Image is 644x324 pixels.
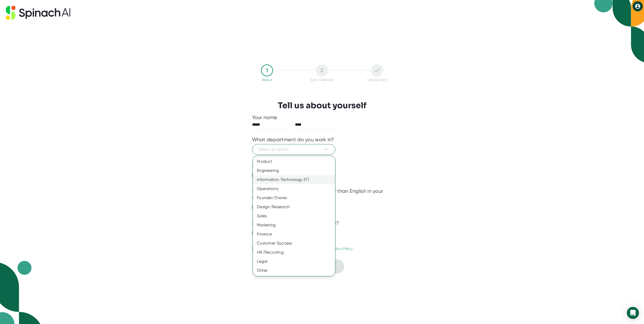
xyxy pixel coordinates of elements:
[253,184,335,193] div: Operations
[253,193,335,202] div: Founder/Owner
[253,230,335,239] div: Finance
[253,175,335,184] div: Information Technology (IT)
[253,266,335,275] div: Other
[253,157,335,166] div: Product
[253,211,335,221] div: Sales
[627,307,639,319] div: Open Intercom Messenger
[253,202,335,211] div: Design/Research
[253,221,335,230] div: Marketing
[253,239,335,248] div: Customer Success
[253,166,335,175] div: Engineering
[253,248,335,257] div: HR/Recruiting
[253,257,335,266] div: Legal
